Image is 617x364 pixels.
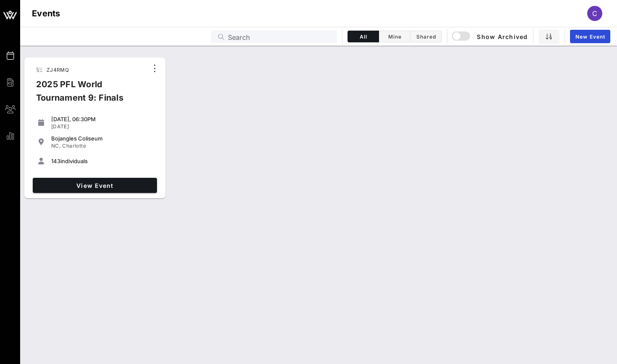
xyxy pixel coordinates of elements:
[29,78,148,111] div: 2025 PFL World Tournament 9: Finals
[570,30,610,43] a: New Event
[384,34,405,40] span: Mine
[416,34,437,40] span: Shared
[33,178,157,193] a: View Event
[353,34,374,40] span: All
[452,29,528,44] button: Show Archived
[51,158,60,164] span: 143
[587,6,602,21] div: C
[51,135,154,142] div: Bojangles Coliseum
[575,34,605,40] span: New Event
[36,182,154,189] span: View Event
[32,7,60,20] h1: Events
[51,158,154,164] div: individuals
[62,143,86,149] span: Charlotte
[453,31,528,42] span: Show Archived
[51,143,61,149] span: NC,
[51,123,154,130] div: [DATE]
[51,116,154,122] div: [DATE], 06:30PM
[410,31,442,42] button: Shared
[379,31,410,42] button: Mine
[592,9,597,18] span: C
[47,67,69,73] span: ZJ4RMQ
[348,31,379,42] button: All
